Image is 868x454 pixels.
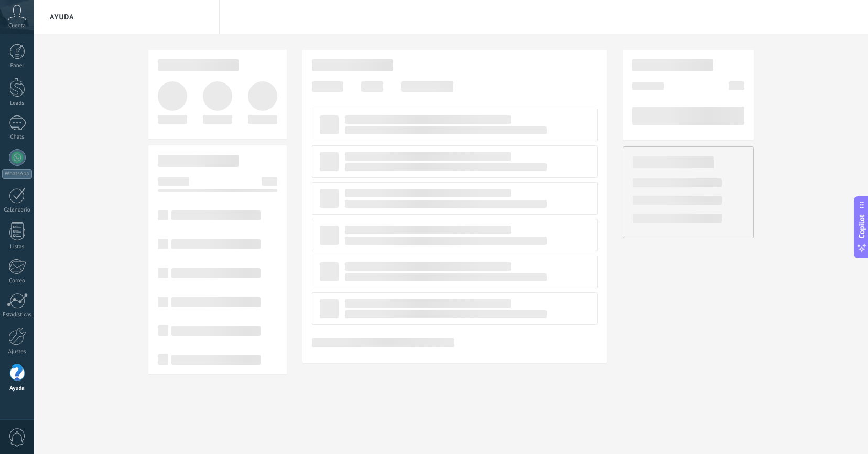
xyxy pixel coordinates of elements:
[2,349,32,355] div: Ajustes
[2,244,32,250] div: Listas
[856,214,867,238] span: Copilot
[2,134,32,141] div: Chats
[2,62,32,69] div: Panel
[8,23,26,29] span: Cuenta
[2,100,32,107] div: Leads
[2,207,32,214] div: Calendario
[2,312,32,319] div: Estadísticas
[2,169,32,179] div: WhatsApp
[2,385,32,392] div: Ayuda
[2,278,32,284] div: Correo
